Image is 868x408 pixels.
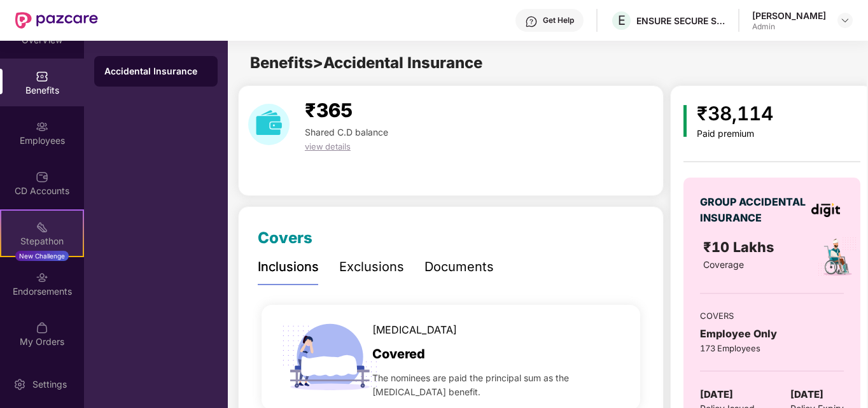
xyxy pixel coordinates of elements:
div: Settings [29,378,71,391]
div: ₹38,114 [697,99,773,129]
div: 173 Employees [700,342,844,355]
span: Shared C.D balance [305,127,388,137]
span: view details [305,141,351,151]
div: Documents [424,257,494,277]
span: Covered [372,344,425,364]
div: Paid premium [697,129,773,139]
div: COVERS [700,309,844,322]
span: ₹365 [305,99,353,122]
div: ENSURE SECURE SERVICES PRIVATE LIMITED [636,15,725,27]
span: The nominees are paid the principal sum as the [MEDICAL_DATA] benefit. [372,371,625,399]
img: svg+xml;base64,PHN2ZyBpZD0iQmVuZWZpdHMiIHhtbG5zPSJodHRwOi8vd3d3LnczLm9yZy8yMDAwL3N2ZyIgd2lkdGg9Ij... [36,70,48,83]
div: Accidental Insurance [104,65,207,78]
div: [PERSON_NAME] [752,10,826,22]
span: ₹10 Lakhs [703,239,778,255]
div: Admin [752,22,826,32]
img: insurerLogo [811,203,840,218]
div: Get Help [543,15,574,25]
div: Inclusions [258,257,319,277]
img: svg+xml;base64,PHN2ZyBpZD0iRW5kb3JzZW1lbnRzIiB4bWxucz0iaHR0cDovL3d3dy53My5vcmcvMjAwMC9zdmciIHdpZH... [36,271,48,284]
div: Covers [258,226,312,250]
span: E [618,13,626,28]
img: download [248,104,290,145]
img: svg+xml;base64,PHN2ZyB4bWxucz0iaHR0cDovL3d3dy53My5vcmcvMjAwMC9zdmciIHdpZHRoPSIyMSIgaGVpZ2h0PSIyMC... [36,221,48,234]
div: Exclusions [339,257,404,277]
div: Employee Only [700,326,844,342]
div: Stepathon [1,235,83,248]
img: policyIcon [816,236,858,278]
img: svg+xml;base64,PHN2ZyBpZD0iTXlfT3JkZXJzIiBkYXRhLW5hbWU9Ik15IE9yZGVycyIgeG1sbnM9Imh0dHA6Ly93d3cudz... [36,321,48,334]
span: Benefits > Accidental Insurance [250,53,482,72]
div: New Challenge [15,251,69,261]
div: GROUP ACCIDENTAL INSURANCE [700,194,808,226]
span: Coverage [703,259,744,270]
img: svg+xml;base64,PHN2ZyBpZD0iQ0RfQWNjb3VudHMiIGRhdGEtbmFtZT0iQ0QgQWNjb3VudHMiIHhtbG5zPSJodHRwOi8vd3... [36,171,48,183]
img: svg+xml;base64,PHN2ZyBpZD0iU2V0dGluZy0yMHgyMCIgeG1sbnM9Imh0dHA6Ly93d3cudzMub3JnLzIwMDAvc3ZnIiB3aW... [13,378,26,391]
img: svg+xml;base64,PHN2ZyBpZD0iSGVscC0zMngzMiIgeG1sbnM9Imh0dHA6Ly93d3cudzMub3JnLzIwMDAvc3ZnIiB3aWR0aD... [525,15,538,28]
span: [DATE] [790,387,823,402]
img: New Pazcare Logo [15,12,98,29]
img: icon [683,105,687,137]
span: [DATE] [700,387,733,402]
img: svg+xml;base64,PHN2ZyBpZD0iRHJvcGRvd24tMzJ4MzIiIHhtbG5zPSJodHRwOi8vd3d3LnczLm9yZy8yMDAwL3N2ZyIgd2... [840,15,850,25]
img: svg+xml;base64,PHN2ZyBpZD0iRW1wbG95ZWVzIiB4bWxucz0iaHR0cDovL3d3dy53My5vcmcvMjAwMC9zdmciIHdpZHRoPS... [36,120,48,133]
span: [MEDICAL_DATA] [372,322,457,338]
